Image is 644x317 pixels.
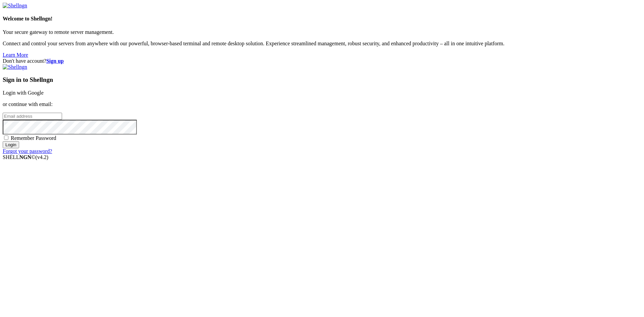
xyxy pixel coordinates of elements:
[3,148,52,154] a: Forgot your password?
[3,90,44,96] a: Login with Google
[4,136,8,140] input: Remember Password
[11,135,56,141] span: Remember Password
[3,29,641,35] p: Your secure gateway to remote server management.
[3,16,641,22] h4: Welcome to Shellngn!
[19,154,32,160] b: NGN
[3,58,641,64] div: Don't have account?
[3,52,28,58] a: Learn More
[3,41,641,47] p: Connect and control your servers from anywhere with our powerful, browser-based terminal and remo...
[3,141,19,148] input: Login
[3,3,27,9] img: Shellngn
[36,154,49,160] span: 4.2.0
[3,113,62,120] input: Email address
[3,154,48,160] span: SHELL ©
[3,101,641,107] p: or continue with email:
[3,64,27,70] img: Shellngn
[46,58,64,64] a: Sign up
[3,76,641,84] h3: Sign in to Shellngn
